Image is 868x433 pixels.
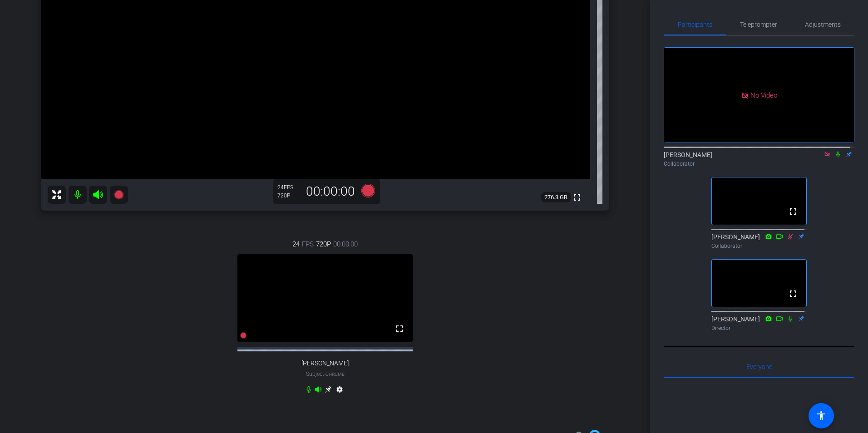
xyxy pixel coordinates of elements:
div: Collaborator [711,242,807,250]
mat-icon: fullscreen [394,323,405,334]
span: Adjustments [805,21,841,28]
span: 00:00:00 [333,239,358,249]
mat-icon: fullscreen [788,206,799,217]
span: Chrome [325,372,345,377]
span: Everyone [746,364,772,370]
div: 24 [277,184,300,191]
mat-icon: fullscreen [788,288,799,299]
span: [PERSON_NAME] [301,359,349,367]
mat-icon: settings [334,386,345,397]
div: 720P [277,192,300,199]
span: - [324,371,325,377]
mat-icon: fullscreen [572,192,582,203]
mat-icon: accessibility [816,410,827,421]
span: FPS [284,184,293,191]
div: Director [711,324,807,332]
span: Teleprompter [740,21,777,28]
div: Collaborator [664,160,854,168]
div: 00:00:00 [300,184,361,199]
div: [PERSON_NAME] [664,150,854,168]
span: No Video [750,91,777,99]
span: 720P [316,239,331,249]
div: [PERSON_NAME] [711,232,807,250]
span: Participants [678,21,712,28]
span: FPS [302,239,314,249]
span: 24 [292,239,300,249]
div: [PERSON_NAME] [711,315,807,332]
span: 276.3 GB [541,192,571,203]
span: Subject [306,370,345,378]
